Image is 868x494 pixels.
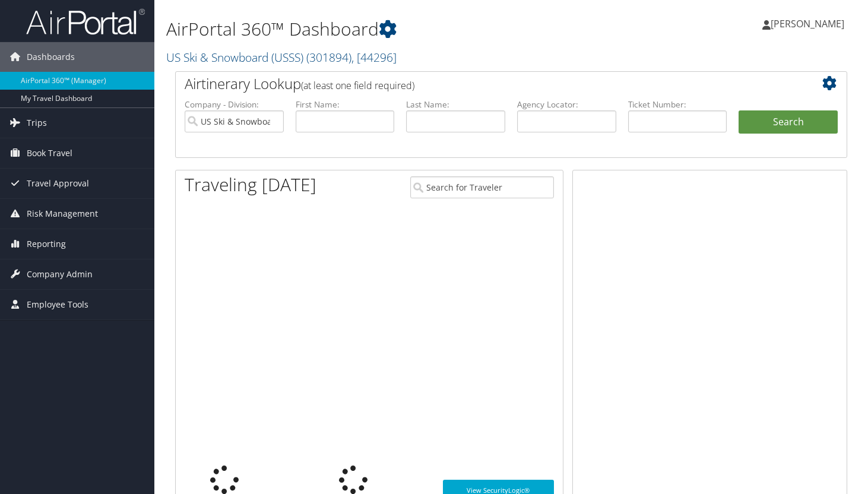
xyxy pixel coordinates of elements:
label: Last Name: [406,99,505,110]
span: [PERSON_NAME] [771,17,844,30]
a: US Ski & Snowboard (USSS) [166,49,397,65]
span: (at least one field required) [301,79,414,92]
span: Travel Approval [27,169,89,198]
span: Book Travel [27,138,72,168]
h2: Airtinerary Lookup [185,74,782,94]
label: First Name: [296,99,395,110]
input: Search for Traveler [410,176,554,198]
h1: Traveling [DATE] [185,172,316,197]
img: airportal-logo.png [26,8,145,36]
a: [PERSON_NAME] [762,6,856,42]
span: , [ 44296 ] [351,49,397,65]
span: Dashboards [27,42,75,72]
span: Employee Tools [27,290,88,319]
label: Company - Division: [185,99,284,110]
button: Search [739,110,838,134]
span: ( 301894 ) [306,49,351,65]
label: Ticket Number: [628,99,727,110]
span: Risk Management [27,199,98,229]
span: Company Admin [27,259,93,289]
span: Reporting [27,229,66,259]
span: Trips [27,108,47,138]
label: Agency Locator: [517,99,616,110]
h1: AirPortal 360™ Dashboard [166,17,626,42]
